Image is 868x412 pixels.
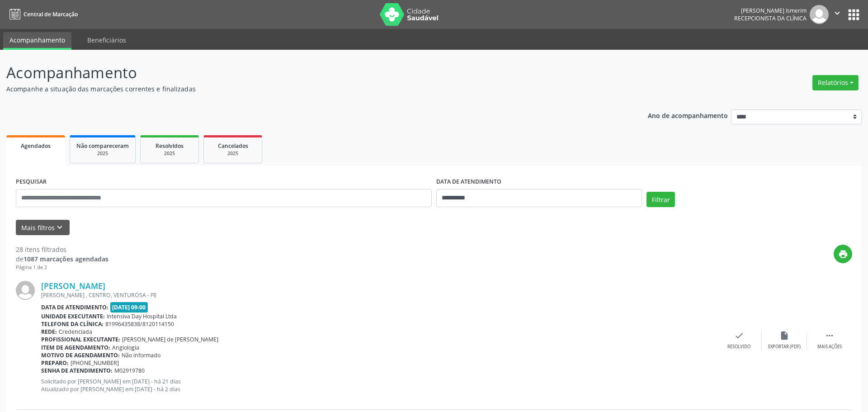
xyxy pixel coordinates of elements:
button: print [834,245,852,263]
p: Ano de acompanhamento [648,109,728,121]
b: Rede: [41,328,57,336]
i:  [825,331,835,341]
span: Recepcionista da clínica [734,14,807,22]
i: insert_drive_file [779,331,789,341]
a: [PERSON_NAME] [41,281,105,291]
span: Cancelados [218,142,248,150]
button: Filtrar [646,192,675,207]
p: Acompanhe a situação das marcações correntes e finalizadas [6,84,605,94]
span: Não informado [122,351,160,359]
button: Mais filtroskeyboard_arrow_down [16,220,70,236]
div: Resolvido [727,344,750,350]
div: Mais ações [817,344,842,350]
a: Central de Marcação [6,7,78,22]
b: Senha de atendimento: [41,367,113,374]
p: Acompanhamento [6,62,605,84]
div: 2025 [147,150,192,157]
button: apps [846,7,862,23]
div: 2025 [76,150,129,157]
span: [PERSON_NAME] de [PERSON_NAME] [122,336,218,343]
i: check [734,331,744,341]
b: Item de agendamento: [41,344,110,351]
div: 28 itens filtrados [16,245,108,254]
b: Profissional executante: [41,336,120,343]
button:  [829,5,846,24]
span: Angiologia [112,344,139,351]
b: Preparo: [41,359,69,367]
i:  [832,8,842,18]
b: Unidade executante: [41,313,105,320]
span: Não compareceram [76,142,129,150]
i: print [838,249,848,259]
span: Agendados [21,142,51,150]
a: Acompanhamento [3,32,71,50]
button: Relatórios [812,75,859,90]
strong: 1087 marcações agendadas [24,255,108,263]
div: Página 1 de 2 [16,264,108,271]
span: M02919780 [114,367,145,374]
div: [PERSON_NAME] , CENTRO, VENTUROSA - PE [41,291,717,299]
label: PESQUISAR [16,175,47,189]
p: Solicitado por [PERSON_NAME] em [DATE] - há 21 dias Atualizado por [PERSON_NAME] em [DATE] - há 2... [41,378,717,393]
span: Credenciada [59,328,92,336]
div: [PERSON_NAME] Ismerim [734,7,807,14]
img: img [810,5,829,24]
b: Telefone da clínica: [41,320,104,328]
b: Motivo de agendamento: [41,351,120,359]
img: img [16,281,35,300]
label: DATA DE ATENDIMENTO [436,175,501,189]
div: Exportar (PDF) [768,344,801,350]
span: 81996435838/8120114150 [105,320,174,328]
div: de [16,254,108,264]
i: keyboard_arrow_down [55,223,65,232]
span: Intensiva Day Hospital Ltda [107,313,177,320]
b: Data de atendimento: [41,303,108,311]
span: [PHONE_NUMBER] [71,359,119,367]
span: Central de Marcação [24,10,78,18]
span: [DATE] 09:00 [110,302,148,313]
div: 2025 [210,150,255,157]
a: Beneficiários [81,32,132,48]
span: Resolvidos [156,142,184,150]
